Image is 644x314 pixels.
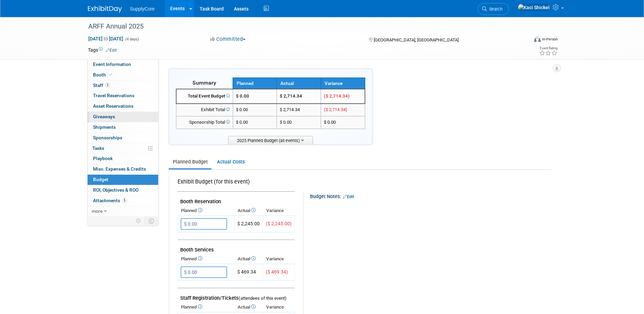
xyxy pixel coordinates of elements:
[178,288,295,303] td: Staff Registration/Tickets
[324,120,336,125] span: $ 0.00
[487,6,502,12] span: Search
[277,89,321,104] td: $ 2,714.34
[109,73,112,76] i: Booth reservation complete
[125,37,139,41] span: (4 days)
[237,221,260,226] span: $ 2,245.00
[88,164,158,174] a: Misc. Expenses & Credits
[88,133,158,143] a: Sponsorships
[233,78,277,89] th: Planned
[310,191,551,200] div: Budget Notes:
[88,6,122,13] img: ExhibitDay
[236,120,248,125] span: $ 0.00
[88,47,117,53] td: Tags
[208,36,248,43] button: Committed
[236,93,249,99] span: $ 0.00
[133,216,145,225] td: Personalize Event Tab Strip
[88,91,158,101] a: Travel Reservations
[88,70,158,80] a: Booth
[263,206,295,215] th: Variance
[93,135,122,140] span: Sponsorships
[518,4,550,11] img: Kaci Shickel
[321,78,365,89] th: Variance
[179,107,230,113] div: Exhibit Total
[542,37,558,42] div: In-Person
[277,104,321,116] td: $ 2,714.34
[178,206,234,215] th: Planned
[92,145,104,151] span: Tasks
[234,264,263,281] td: $ 469.34
[88,101,158,111] a: Asset Reservations
[488,35,558,46] div: Event Format
[263,302,295,312] th: Variance
[192,80,216,86] span: Summary
[277,78,321,89] th: Actual
[93,198,127,203] span: Attachments
[239,296,287,301] span: (attendees of this event)
[93,114,115,119] span: Giveaways
[92,208,103,214] span: more
[130,6,155,12] span: SupplyCore
[88,196,158,206] a: Attachments5
[179,93,230,100] div: Total Event Budget
[343,194,354,199] a: Edit
[374,37,459,42] span: [GEOGRAPHIC_DATA], [GEOGRAPHIC_DATA]
[266,221,292,226] span: ($ 2,245.00)
[178,192,295,206] td: Booth Reservation
[88,206,158,216] a: more
[88,81,158,91] a: Staff3
[88,122,158,133] a: Shipments
[93,72,114,77] span: Booth
[236,107,248,112] span: $ 0.00
[88,36,124,42] span: [DATE] [DATE]
[88,112,158,122] a: Giveaways
[93,166,146,172] span: Misc. Expenses & Credits
[88,154,158,164] a: Playbook
[324,107,347,112] span: ($ 2,714.34)
[178,302,234,312] th: Planned
[179,119,230,126] div: Sponsorship Total
[277,116,321,129] td: $ 0.00
[93,177,108,182] span: Budget
[478,3,509,15] a: Search
[169,156,211,168] a: Planned Budget
[93,187,139,193] span: ROI, Objectives & ROO
[228,136,313,144] span: 2025 Planned Budget (all events)
[178,178,292,189] div: Exhibit Budget (for this event)
[93,156,113,161] span: Playbook
[213,156,249,168] a: Actual Costs
[88,143,158,154] a: Tasks
[534,36,541,42] img: Format-Inperson.png
[234,206,263,215] th: Actual
[122,198,127,203] span: 5
[88,175,158,185] a: Budget
[88,185,158,195] a: ROI, Objectives & ROO
[106,48,117,53] a: Edit
[178,254,234,264] th: Planned
[234,254,263,264] th: Actual
[266,269,288,275] span: ($ 469.34)
[234,302,263,312] th: Actual
[105,83,110,88] span: 3
[93,83,110,88] span: Staff
[88,59,158,70] a: Event Information
[144,216,158,225] td: Toggle Event Tabs
[86,20,518,33] div: ARFF Annual 2025
[93,103,133,109] span: Asset Reservations
[93,124,116,130] span: Shipments
[93,93,134,98] span: Travel Reservations
[178,240,295,255] td: Booth Services
[539,47,557,50] div: Event Rating
[103,36,109,41] span: to
[324,93,350,99] span: ($ 2,714.34)
[93,62,131,67] span: Event Information
[263,254,295,264] th: Variance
